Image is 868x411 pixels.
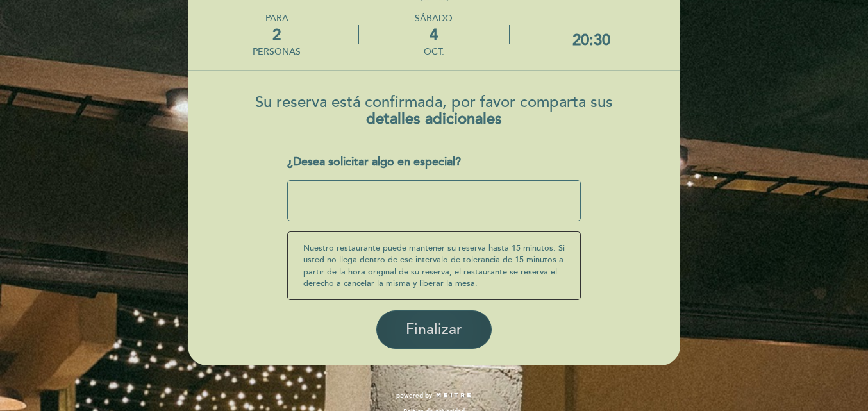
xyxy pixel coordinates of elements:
[406,321,462,339] span: Finalizar
[255,93,613,112] span: Su reserva está confirmada, por favor comparta sus
[435,392,472,399] img: MEITRE
[287,154,581,171] div: ¿Desea solicitar algo en especial?
[359,26,508,44] div: 4
[376,310,492,349] button: Finalizar
[396,391,472,400] a: powered by
[572,31,610,49] div: 20:30
[396,391,432,400] span: powered by
[287,231,581,300] div: Nuestro restaurante puede mantener su reserva hasta 15 minutos. Si usted no llega dentro de ese i...
[359,46,508,57] div: oct.
[253,13,301,24] div: PARA
[253,26,301,44] div: 2
[359,13,508,24] div: sábado
[366,110,502,128] b: detalles adicionales
[253,46,301,57] div: personas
